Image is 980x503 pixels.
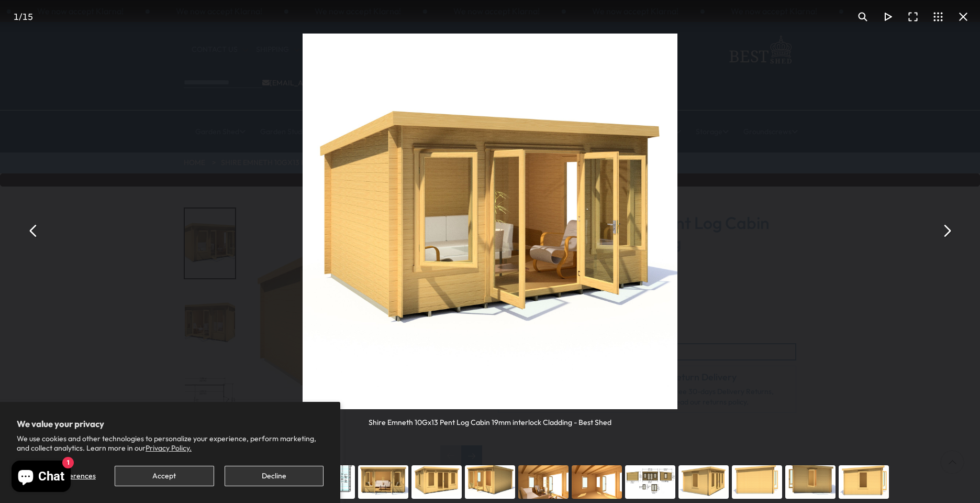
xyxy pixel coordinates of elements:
button: Next [934,218,959,243]
div: Shire Emneth 10Gx13 Pent Log Cabin 19mm interlock Cladding - Best Shed [369,409,611,428]
span: 1 [14,11,19,22]
a: Privacy Policy. [146,443,192,453]
button: Decline [225,466,324,486]
p: We use cookies and other technologies to personalize your experience, perform marketing, and coll... [17,434,324,453]
button: Accept [115,466,214,486]
div: / [4,4,42,29]
button: Previous [21,218,46,243]
button: Close [951,4,976,29]
h2: We value your privacy [17,419,324,429]
inbox-online-store-chat: Shopify online store chat [8,461,74,495]
button: Toggle thumbnails [926,4,951,29]
span: 15 [23,11,33,22]
button: Toggle zoom level [850,4,875,29]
